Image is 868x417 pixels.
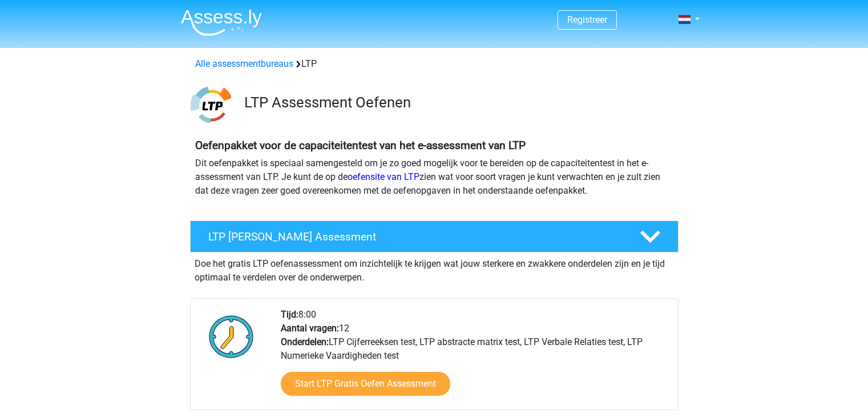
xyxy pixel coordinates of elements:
[191,57,678,71] div: LTP
[244,94,669,111] h3: LTP Assessment Oefenen
[195,157,673,198] p: Dit oefenpakket is speciaal samengesteld om je zo goed mogelijk voor te bereiden op de capaciteit...
[348,171,419,182] a: oefensite van LTP
[567,14,607,25] a: Registreer
[208,230,621,243] h4: LTP [PERSON_NAME] Assessment
[281,336,329,347] b: Onderdelen:
[181,9,262,36] img: Assessly
[191,85,231,125] img: ltp.png
[281,309,298,320] b: Tijd:
[195,58,293,69] a: Alle assessmentbureaus
[281,372,450,396] a: Start LTP Gratis Oefen Assessment
[203,308,260,365] img: Klok
[272,308,677,410] div: 8:00 12 LTP Cijferreeksen test, LTP abstracte matrix test, LTP Verbale Relaties test, LTP Numerie...
[281,323,339,334] b: Aantal vragen:
[190,252,679,284] div: Doe het gratis LTP oefenassessment om inzichtelijk te krijgen wat jouw sterkere en zwakkere onder...
[185,220,683,252] a: LTP [PERSON_NAME] Assessment
[195,139,526,152] b: Oefenpakket voor de capaciteitentest van het e-assessment van LTP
